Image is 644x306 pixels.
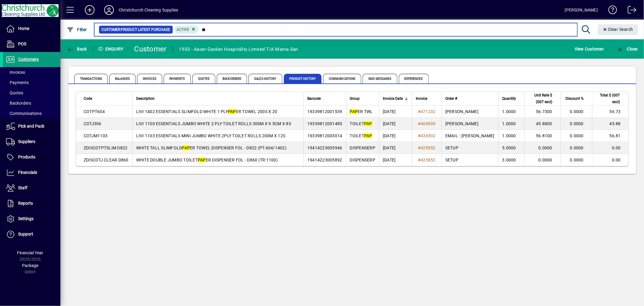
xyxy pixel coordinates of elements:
[164,74,191,83] span: Payments
[18,185,27,190] span: Staff
[416,157,438,163] a: #425952
[84,109,105,114] span: COTPT604
[137,74,162,83] span: Invoices
[596,92,625,105] div: Total $ (GST excl)
[22,263,38,268] span: Package
[418,158,421,162] span: #
[60,44,94,54] app-page-header-button: Back
[84,95,92,102] span: Code
[179,44,298,54] div: 1933 - Asian Garden Hospitality Limited T/A Mama San
[604,1,617,21] a: Knowledge Base
[350,145,376,150] span: DISPENSERP
[65,44,88,54] button: Back
[65,24,88,35] button: Filter
[528,92,552,105] span: Unit Rate $ (GST excl)
[363,74,397,83] span: SMS Messages
[592,106,628,118] td: 56.73
[67,27,87,32] span: Filter
[418,133,421,138] span: #
[323,74,361,83] span: Communications
[109,74,136,83] span: Balances
[177,28,189,32] span: Active
[84,121,101,126] span: COTJ306
[416,108,438,115] a: #471232
[379,106,412,118] td: [DATE]
[364,133,372,138] em: PAP
[198,158,206,162] em: PAP
[3,67,60,77] a: Invoices
[6,70,25,75] span: Invoices
[18,170,37,175] span: Financials
[421,109,436,114] span: 471232
[3,150,60,165] a: Products
[561,142,592,154] td: 0.0000
[18,201,33,206] span: Reports
[136,121,291,126] span: LIVI 1100 ESSENTIALS JUMBO WHITE 2 PLY TOILET ROLLS 300M X 9.5CM X 8S
[592,130,628,142] td: 56.81
[502,95,521,102] div: Quantity
[399,74,429,83] span: References
[524,106,561,118] td: 56.7300
[217,74,247,83] span: Backorders
[6,90,23,95] span: Quotes
[18,26,29,31] span: Home
[379,154,412,166] td: [DATE]
[3,21,60,36] a: Home
[379,142,412,154] td: [DATE]
[136,145,287,150] span: WHITE TALL SLIMFOLD ER TOWEL DISPENSER FOL - D822 (PT:604/1402)
[379,130,412,142] td: [DATE]
[416,95,427,102] span: Invoice
[3,211,60,226] a: Settings
[615,44,639,54] button: Close
[565,95,589,102] div: Discount %
[307,145,342,150] span: 19414223005946
[416,95,438,102] div: Invoice
[175,26,199,34] mat-chip: Product Activation Status: Active
[18,124,44,129] span: Pick and Pack
[364,121,372,126] em: PAP
[350,95,360,102] span: Group
[524,142,561,154] td: 0.0000
[6,80,29,85] span: Payments
[3,119,60,134] a: Pick and Pack
[441,154,498,166] td: SETUP
[6,101,31,106] span: Backorders
[136,133,286,138] span: LIVI 1103 ESSENTIALS MINI JUMBO WHITE 2PLY TOILET ROLLS 200M X 12S
[248,74,282,83] span: Sales History
[592,142,628,154] td: 0.00
[18,232,33,236] span: Support
[18,139,35,144] span: Suppliers
[421,121,436,126] span: 469939
[18,41,26,46] span: POS
[379,118,412,130] td: [DATE]
[575,44,604,54] span: View Customer
[498,130,524,142] td: 1.0000
[524,118,561,130] td: 45.8800
[421,158,436,162] span: 425952
[84,158,129,162] span: ZDISCOTJ CLEAR D860
[284,74,322,83] span: Product History
[445,95,457,102] span: Order #
[307,109,342,114] span: 19339812001539
[80,5,99,15] button: Add
[561,118,592,130] td: 0.0000
[350,133,372,138] span: TOILET
[3,37,60,52] a: POS
[418,145,421,150] span: #
[67,47,87,51] span: Back
[617,47,638,51] span: Close
[573,44,605,54] button: View Customer
[524,130,561,142] td: 56.8100
[84,145,128,150] span: ZDISCOTPTSLIM D822
[498,154,524,166] td: 3.0000
[592,118,628,130] td: 45.88
[603,27,633,32] span: Clear Search
[307,95,342,102] div: Barcode
[502,95,516,102] span: Quantity
[596,92,620,105] span: Total $ (GST excl)
[561,154,592,166] td: 0.0000
[3,108,60,119] a: Communications
[416,120,438,127] a: #469939
[350,109,358,114] em: PAP
[383,95,403,102] span: Invoice Date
